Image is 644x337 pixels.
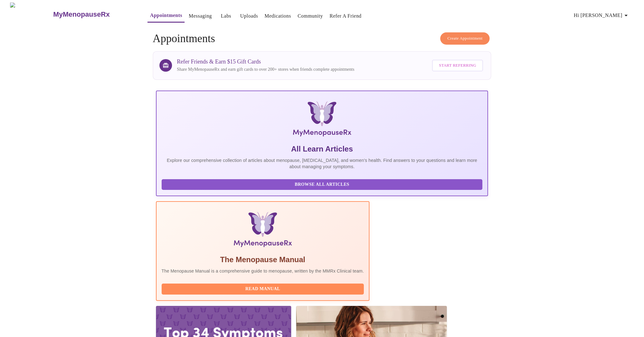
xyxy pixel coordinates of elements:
img: MyMenopauseRx Logo [10,3,53,26]
h5: The Menopause Manual [162,255,364,265]
p: Explore our comprehensive collection of articles about menopause, [MEDICAL_DATA], and women's hea... [162,157,483,170]
p: The Menopause Manual is a comprehensive guide to menopause, written by the MMRx Clinical team. [162,268,364,274]
button: Create Appointment [440,32,490,45]
h3: MyMenopauseRx [53,10,110,19]
a: Community [297,12,323,20]
a: Appointments [150,11,182,20]
a: Messaging [189,12,212,20]
a: MyMenopauseRx [53,3,135,25]
span: Hi [PERSON_NAME] [574,11,630,20]
a: Read Manual [162,286,366,291]
h5: All Learn Articles [162,144,483,154]
p: Share MyMenopauseRx and earn gift cards to over 200+ stores when friends complete appointments [177,66,354,73]
button: Appointments [147,9,185,23]
a: Labs [221,12,231,20]
button: Community [295,10,325,22]
button: Hi [PERSON_NAME] [571,9,632,22]
button: Read Manual [162,284,364,295]
button: Messaging [186,10,214,22]
button: Uploads [238,10,261,22]
img: Menopause Manual [194,212,332,250]
span: Read Manual [168,285,358,293]
button: Labs [216,10,236,22]
h4: Appointments [153,32,491,45]
button: Refer a Friend [327,10,364,22]
a: Browse All Articles [162,181,484,187]
h3: Refer Friends & Earn $15 Gift Cards [177,58,354,65]
button: Start Referring [432,60,483,71]
button: Browse All Articles [162,179,483,190]
a: Medications [264,12,291,20]
span: Browse All Articles [168,181,476,189]
span: Create Appointment [447,35,483,42]
a: Uploads [240,12,258,20]
a: Refer a Friend [330,12,362,20]
span: Start Referring [439,62,476,69]
button: Medications [262,10,293,22]
a: Start Referring [430,57,485,75]
img: MyMenopauseRx Logo [211,101,432,139]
